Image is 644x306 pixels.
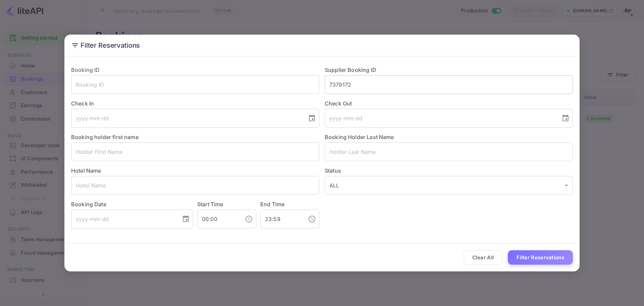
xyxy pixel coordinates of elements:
[197,201,223,208] label: Start Time
[325,75,573,94] input: Supplier Booking ID
[464,250,503,265] button: Clear All
[197,210,239,228] input: hh:mm
[325,134,394,140] label: Booking Holder Last Name
[71,210,176,228] input: yyyy-mm-dd
[325,176,573,195] div: ALL
[71,134,139,140] label: Booking holder first name
[71,99,319,107] label: Check In
[325,142,573,161] input: Holder Last Name
[179,212,193,226] button: Choose date
[242,212,256,226] button: Choose time, selected time is 12:00 AM
[508,250,573,265] button: Filter Reservations
[71,109,303,128] input: yyyy-mm-dd
[71,176,319,195] input: Hotel Name
[71,167,101,174] label: Hotel Name
[305,112,319,125] button: Choose date
[305,212,319,226] button: Choose time, selected time is 11:59 PM
[71,142,319,161] input: Holder First Name
[71,67,100,73] label: Booking ID
[325,167,573,175] label: Status
[325,99,573,107] label: Check Out
[559,112,572,125] button: Choose date
[64,35,580,56] h2: Filter Reservations
[260,210,303,228] input: hh:mm
[325,67,376,73] label: Supplier Booking ID
[260,201,284,208] label: End Time
[325,109,556,128] input: yyyy-mm-dd
[71,200,193,208] label: Booking Date
[71,75,319,94] input: Booking ID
